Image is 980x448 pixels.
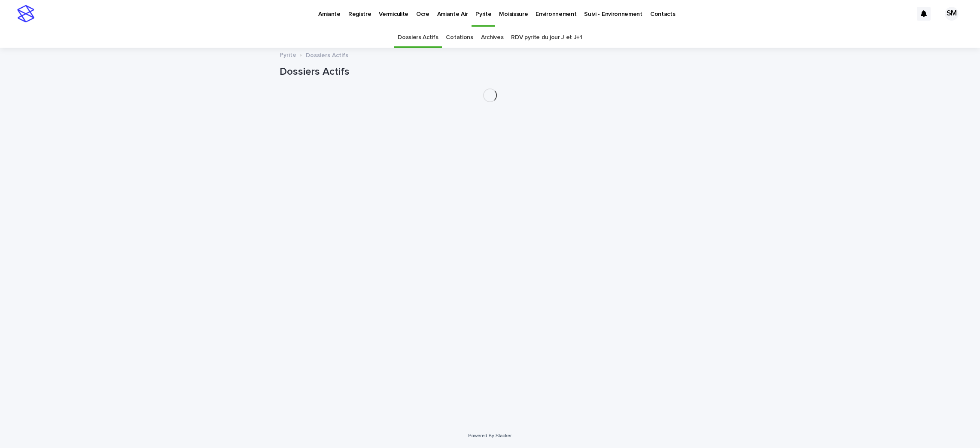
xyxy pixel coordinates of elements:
p: Dossiers Actifs [306,50,348,59]
a: Pyrite [280,49,296,59]
a: Cotations [446,27,473,48]
a: Powered By Stacker [468,433,511,438]
div: SM [945,7,959,21]
a: Dossiers Actifs [398,27,438,48]
a: Archives [481,27,504,48]
img: stacker-logo-s-only.png [17,5,34,22]
a: RDV pyrite du jour J et J+1 [511,27,582,48]
h1: Dossiers Actifs [280,66,700,78]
